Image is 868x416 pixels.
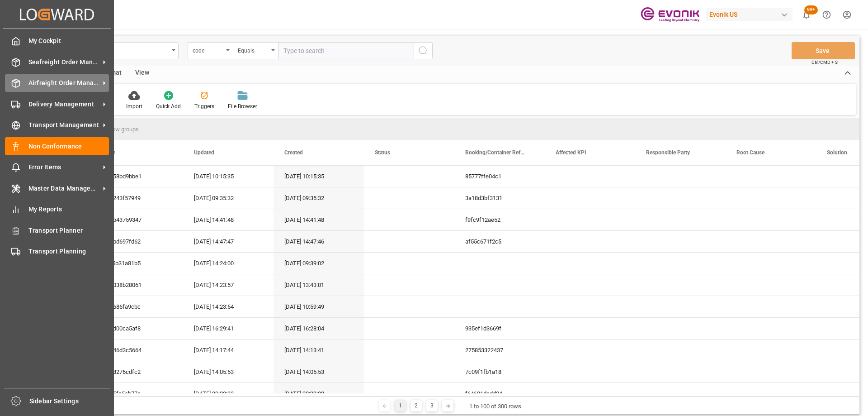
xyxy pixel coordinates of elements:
[28,247,109,256] span: Transport Planning
[274,383,364,404] div: [DATE] 20:23:33
[5,243,109,260] a: Transport Planning
[28,78,100,88] span: Airfreight Order Management
[816,5,837,25] button: Help Center
[804,5,818,14] span: 99+
[454,209,545,230] div: f9fc9f12ae52
[274,318,364,339] div: [DATE] 16:28:04
[278,42,414,59] input: Type to search
[736,149,764,156] span: Root Cause
[706,8,793,21] div: Evonik US
[5,32,109,50] a: My Cockpit
[375,149,390,156] span: Status
[183,253,274,274] div: [DATE] 14:24:00
[811,59,838,66] span: Ctrl/CMD + S
[93,361,183,383] div: 2458276cdfc2
[183,274,274,296] div: [DATE] 14:23:57
[414,42,433,59] button: search button
[183,187,274,209] div: [DATE] 09:35:32
[183,383,274,404] div: [DATE] 20:23:33
[284,149,303,156] span: Created
[156,102,181,110] div: Quick Add
[454,166,545,187] div: 85777ffe04c1
[183,166,274,187] div: [DATE] 10:15:35
[28,100,100,109] span: Delivery Management
[93,339,183,361] div: 71546d3c5664
[183,339,274,361] div: [DATE] 14:17:44
[465,149,526,156] span: Booking/Container Reference
[454,339,545,361] div: 275853322437
[183,361,274,383] div: [DATE] 14:05:53
[274,339,364,361] div: [DATE] 14:13:41
[93,166,183,187] div: 39658bd9bbe1
[454,318,545,339] div: 935ef1d3669f
[93,231,183,252] div: 56cbd697fd62
[706,6,796,23] button: Evonik US
[454,383,545,404] div: f64681dedd24
[228,102,257,110] div: File Browser
[792,42,855,59] button: Save
[188,42,233,59] button: open menu
[274,187,364,209] div: [DATE] 09:35:32
[454,231,545,252] div: af55c671f2c5
[183,318,274,339] div: [DATE] 16:29:41
[28,184,100,193] span: Master Data Management
[233,42,278,59] button: open menu
[183,231,274,252] div: [DATE] 14:47:47
[454,361,545,383] div: 7c09f1fb1a18
[28,142,109,151] span: Non Conformance
[183,209,274,230] div: [DATE] 14:41:48
[395,400,406,411] div: 1
[93,187,183,209] div: b34243f57949
[194,102,214,110] div: Triggers
[641,7,699,23] img: Evonik-brand-mark-Deep-Purple-RGB.jpeg_1700498283.jpeg
[5,137,109,155] a: Non Conformance
[93,296,183,317] div: 9b2686fa9cbc
[29,397,110,406] span: Sidebar Settings
[5,221,109,239] a: Transport Planner
[274,274,364,296] div: [DATE] 13:43:01
[274,166,364,187] div: [DATE] 10:15:35
[194,149,214,156] span: Updated
[128,66,156,81] div: View
[426,400,438,411] div: 3
[796,5,816,25] button: show 100 new notifications
[93,274,183,296] div: 85a038b28061
[454,187,545,209] div: 3a18d3bf3131
[274,361,364,383] div: [DATE] 14:05:53
[28,57,100,67] span: Seafreight Order Management
[183,296,274,317] div: [DATE] 14:23:54
[827,149,847,156] span: Solution
[28,163,100,172] span: Error Items
[93,253,183,274] div: f6b5b31a81b5
[126,102,142,110] div: Import
[274,253,364,274] div: [DATE] 09:39:02
[556,149,586,156] span: Affected KPI
[274,209,364,230] div: [DATE] 14:41:48
[238,44,269,55] div: Equals
[93,383,183,404] div: e785fa5eb77a
[28,226,109,235] span: Transport Planner
[93,209,183,230] div: 9a5b43759347
[469,402,521,411] div: 1 to 100 of 300 rows
[410,400,422,411] div: 2
[646,149,690,156] span: Responsible Party
[274,296,364,317] div: [DATE] 10:59:49
[28,36,109,46] span: My Cockpit
[274,231,364,252] div: [DATE] 14:47:46
[5,201,109,218] a: My Reports
[93,318,183,339] div: 458d00ca5af8
[28,120,100,130] span: Transport Management
[193,44,223,55] div: code
[28,205,109,214] span: My Reports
